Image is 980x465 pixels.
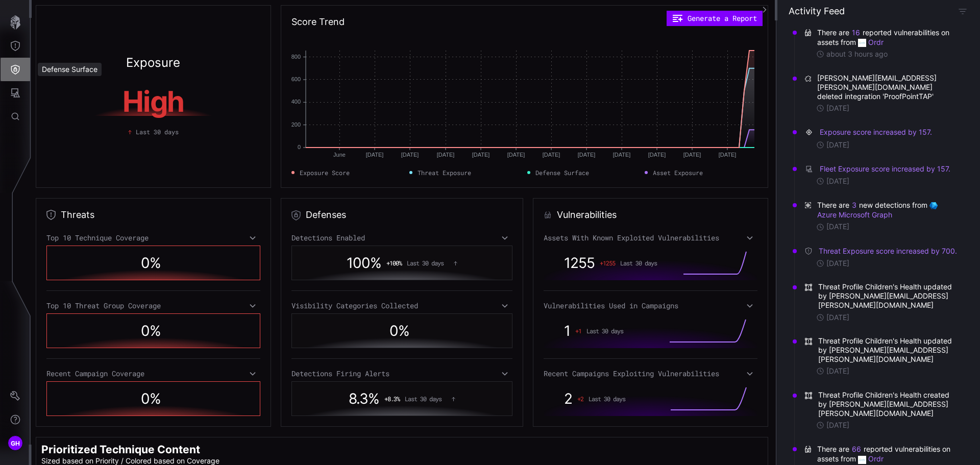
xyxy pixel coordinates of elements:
[1,431,30,455] button: GH
[817,200,958,219] span: There are new detections from
[817,28,958,47] span: There are reported vulnerabilities on assets from
[347,254,381,272] span: 100 %
[858,456,866,464] img: Ordr
[851,444,862,454] button: 66
[589,395,625,402] span: Last 30 days
[57,87,249,116] h1: High
[291,233,512,242] div: Detections Enabled
[826,421,849,430] time: [DATE]
[826,140,849,150] time: [DATE]
[405,395,442,402] span: Last 30 days
[818,282,958,310] span: Threat Profile Children's Health updated by [PERSON_NAME][EMAIL_ADDRESS][PERSON_NAME][DOMAIN_NAME]
[407,259,444,266] span: Last 30 days
[817,74,958,102] span: [PERSON_NAME][EMAIL_ADDRESS][PERSON_NAME][DOMAIN_NAME] deleted integration 'ProofPointTAP'
[366,152,384,158] text: [DATE]
[507,152,525,158] text: [DATE]
[818,336,958,364] span: Threat Profile Children's Health updated by [PERSON_NAME][EMAIL_ADDRESS][PERSON_NAME][DOMAIN_NAME]
[141,390,161,407] span: 0 %
[544,301,757,310] div: Vulnerabilities Used in Campaigns
[472,152,490,158] text: [DATE]
[349,390,379,407] span: 8.3 %
[818,390,958,419] span: Threat Profile Children's Health created by [PERSON_NAME][EMAIL_ADDRESS][PERSON_NAME][DOMAIN_NAME]
[298,144,301,150] text: 0
[577,395,583,402] span: + 2
[291,99,301,105] text: 400
[564,322,570,339] span: 1
[826,177,849,186] time: [DATE]
[61,209,94,221] h2: Threats
[291,121,301,128] text: 200
[578,152,596,158] text: [DATE]
[858,454,884,463] a: Ordr
[851,28,861,38] button: 16
[386,259,402,266] span: + 100 %
[826,313,849,322] time: [DATE]
[557,209,617,221] h2: Vulnerabilities
[613,152,631,158] text: [DATE]
[401,152,419,158] text: [DATE]
[291,369,512,378] div: Detections Firing Alerts
[586,327,623,334] span: Last 30 days
[291,76,301,82] text: 600
[38,63,102,76] div: Defense Surface
[306,209,346,221] h2: Defenses
[851,200,857,210] button: 3
[858,38,884,46] a: Ordr
[575,327,581,334] span: + 1
[826,50,888,59] time: about 3 hours ago
[600,259,615,266] span: + 1255
[333,152,346,158] text: June
[126,57,180,69] h2: Exposure
[818,246,958,256] button: Threat Exposure score increased by 700.
[826,104,849,113] time: [DATE]
[564,390,572,407] span: 2
[826,259,849,268] time: [DATE]
[141,254,161,272] span: 0 %
[389,322,409,339] span: 0 %
[819,127,933,137] button: Exposure score increased by 157.
[683,152,701,158] text: [DATE]
[858,39,866,47] img: Ordr
[384,395,400,402] span: + 8.3 %
[719,152,737,158] text: [DATE]
[929,202,938,210] img: Microsoft Graph
[141,322,161,339] span: 0 %
[544,369,757,378] div: Recent Campaigns Exploiting Vulnerabilities
[418,168,471,177] span: Threat Exposure
[648,152,666,158] text: [DATE]
[535,168,589,177] span: Defense Surface
[291,54,301,60] text: 800
[291,301,512,310] div: Visibility Categories Collected
[653,168,703,177] span: Asset Exposure
[826,222,849,231] time: [DATE]
[564,254,595,272] span: 1255
[543,152,560,158] text: [DATE]
[819,164,951,174] button: Fleet Exposure score increased by 157.
[291,16,345,28] h2: Score Trend
[136,127,179,136] span: Last 30 days
[46,233,260,242] div: Top 10 Technique Coverage
[817,444,958,463] span: There are reported vulnerabilities on assets from
[826,366,849,376] time: [DATE]
[11,438,20,449] span: GH
[46,369,260,378] div: Recent Campaign Coverage
[667,11,763,26] button: Generate a Report
[544,233,757,242] div: Assets With Known Exploited Vulnerabilities
[46,301,260,310] div: Top 10 Threat Group Coverage
[41,443,763,456] h2: Prioritized Technique Content
[620,259,657,266] span: Last 30 days
[789,5,845,17] h4: Activity Feed
[437,152,455,158] text: [DATE]
[300,168,350,177] span: Exposure Score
